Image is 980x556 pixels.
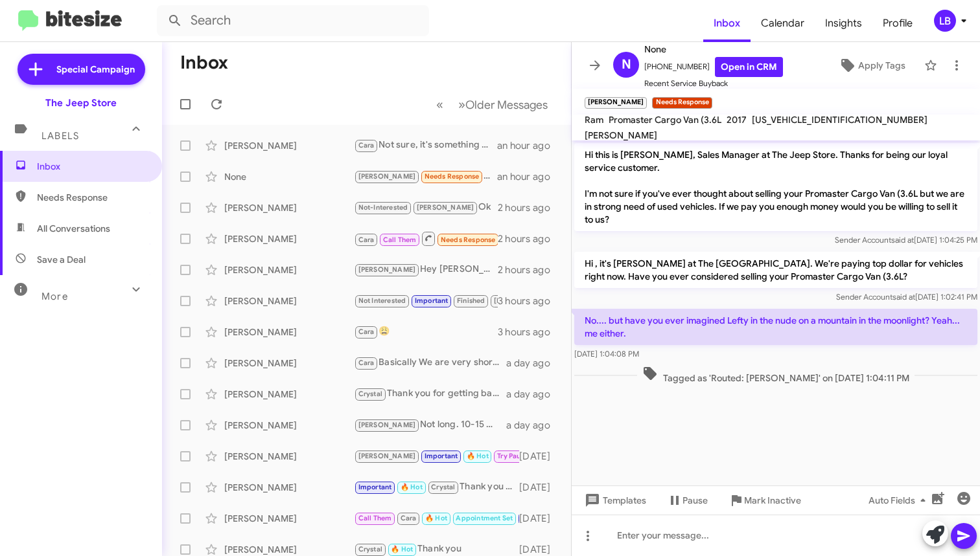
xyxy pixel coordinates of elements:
[572,489,657,512] button: Templates
[744,489,801,512] span: Mark Inactive
[574,252,977,288] p: Hi , it's [PERSON_NAME] at The [GEOGRAPHIC_DATA]. We're paying top dollar for vehicles right now....
[458,96,465,113] span: »
[609,114,721,126] span: Promaster Cargo Van (3.6L
[825,54,918,77] button: Apply Tags
[718,489,811,512] button: Mark Inactive
[497,452,535,460] span: Try Pausing
[358,390,382,398] span: Crystal
[836,292,977,302] span: Sender Account [DATE] 1:02:41 PM
[498,295,561,307] div: 3 hours ago
[644,57,783,77] span: [PHONE_NUMBER]
[892,292,915,302] span: said at
[498,326,561,339] div: 3 hours ago
[934,10,956,32] div: LB
[354,417,506,432] div: Not long. 10-15 minutes depending on how busy the showroom is at the time.
[657,489,718,512] button: Pause
[498,201,561,214] div: 2 hours ago
[180,52,228,73] h1: Inbox
[858,489,941,512] button: Auto Fields
[498,263,561,276] div: 2 hours ago
[465,98,548,112] span: Older Messages
[358,236,375,244] span: Cara
[354,200,498,215] div: Ok
[224,170,354,183] div: None
[224,201,354,214] div: [PERSON_NAME]
[224,450,354,463] div: [PERSON_NAME]
[727,114,747,126] span: 2017
[358,514,392,522] span: Call Them
[41,130,79,142] span: Labels
[494,296,552,305] span: [PERSON_NAME]
[224,543,354,556] div: [PERSON_NAME]
[415,296,449,305] span: Important
[429,91,555,118] nav: Page navigation example
[224,419,354,432] div: [PERSON_NAME]
[354,386,506,401] div: Thank you for getting back to me [PERSON_NAME]. We appreciate the opportunity to earn your busine...
[436,96,443,113] span: «
[441,236,496,244] span: Needs Response
[450,91,555,118] button: Next
[358,141,375,150] span: Cara
[354,230,498,247] div: Inbound Call
[751,5,815,42] a: Calendar
[585,129,657,141] span: [PERSON_NAME]
[358,359,375,367] span: Cara
[815,5,872,42] a: Insights
[358,545,382,553] span: Crystal
[358,296,406,305] span: Not Interested
[358,172,416,181] span: [PERSON_NAME]
[354,293,498,308] div: [PERSON_NAME], again does not include taxes or fees which are typically around $3,500. So its not...
[506,419,561,432] div: a day ago
[37,160,147,173] span: Inbox
[358,203,408,212] span: Not-Interested
[506,388,561,401] div: a day ago
[354,138,497,153] div: Not sure, it's something my used car manager would have to check out hands on. Were you intereste...
[622,54,631,75] span: N
[224,481,354,494] div: [PERSON_NAME]
[224,388,354,401] div: [PERSON_NAME]
[585,114,603,126] span: Ram
[497,139,561,152] div: an hour ago
[637,366,915,384] span: Tagged as 'Routed: [PERSON_NAME]' on [DATE] 1:04:11 PM
[354,480,519,495] div: Thank you for the update [PERSON_NAME] I really appreciate that. hope he feels better and when yo...
[17,54,145,85] a: Special Campaign
[354,449,519,463] div: 👍
[224,139,354,152] div: [PERSON_NAME]
[644,41,783,57] span: None
[401,483,423,491] span: 🔥 Hot
[574,309,977,345] p: No.... but have you ever imagined Lefty in the nude on a mountain in the moonlight? Yeah... me ei...
[585,97,647,109] small: [PERSON_NAME]
[37,222,110,235] span: All Conversations
[354,511,519,526] div: 👍
[37,253,86,266] span: Save a Deal
[425,514,447,522] span: 🔥 Hot
[858,54,905,77] span: Apply Tags
[519,512,561,525] div: [DATE]
[401,514,417,522] span: Cara
[519,450,561,463] div: [DATE]
[391,545,413,553] span: 🔥 Hot
[358,483,392,491] span: Important
[157,5,429,36] input: Search
[703,5,751,42] a: Inbox
[519,543,561,556] div: [DATE]
[224,326,354,339] div: [PERSON_NAME]
[456,514,513,522] span: Appointment Set
[872,5,923,42] a: Profile
[56,63,135,76] span: Special Campaign
[923,10,966,32] button: LB
[497,170,561,183] div: an hour ago
[224,295,354,307] div: [PERSON_NAME]
[224,263,354,276] div: [PERSON_NAME]
[37,191,147,204] span: Needs Response
[358,421,416,429] span: [PERSON_NAME]
[652,97,712,109] small: Needs Response
[498,232,561,245] div: 2 hours ago
[682,489,708,512] span: Pause
[869,489,931,512] span: Auto Fields
[417,203,474,212] span: [PERSON_NAME]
